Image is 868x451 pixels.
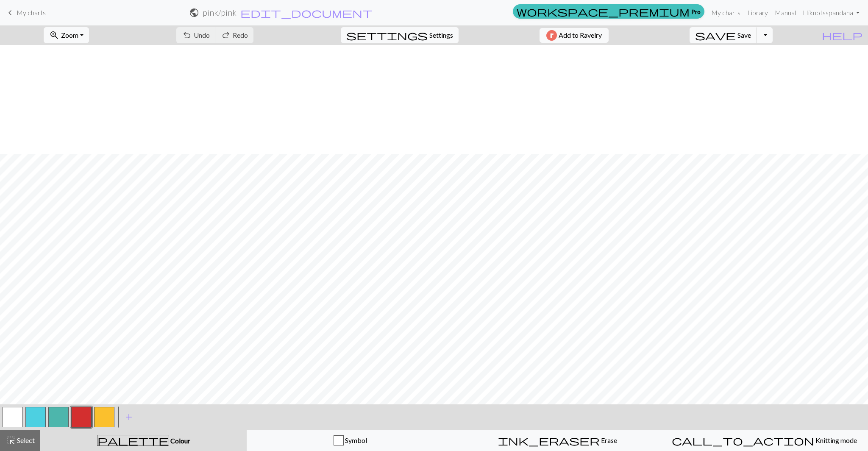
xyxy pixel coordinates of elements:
button: Erase [454,430,661,451]
span: Symbol [344,436,367,444]
a: Pro [513,4,704,19]
button: Zoom [44,27,89,43]
span: public [189,7,199,19]
i: Settings [346,30,428,40]
button: Symbol [247,430,454,451]
span: My charts [17,8,46,17]
span: Save [737,31,751,39]
span: Knitting mode [814,436,857,444]
button: Save [690,27,757,43]
span: Erase [600,436,617,444]
span: palette [97,434,169,446]
a: My charts [5,6,46,20]
a: My charts [708,4,744,21]
span: Add to Ravelry [559,30,602,41]
span: ink_eraser [498,434,600,446]
button: Knitting mode [661,430,868,451]
button: SettingsSettings [341,27,459,43]
span: call_to_action [672,434,814,446]
span: highlight_alt [6,434,16,446]
span: help [822,29,862,41]
span: workspace_premium [517,6,690,17]
span: zoom_in [49,29,59,41]
button: Add to Ravelry [540,28,609,43]
img: Ravelry [546,30,557,41]
span: settings [346,29,428,41]
a: Hiknotsspandana [799,4,863,21]
a: Library [744,4,771,21]
h2: pink / pink [203,8,236,17]
span: edit_document [240,7,373,19]
span: add [124,411,134,423]
span: keyboard_arrow_left [5,7,15,19]
button: Colour [40,430,247,451]
span: Zoom [61,31,78,39]
span: Settings [429,30,453,40]
a: Manual [771,4,799,21]
span: save [695,29,736,41]
span: Colour [169,437,190,445]
span: Select [16,436,35,444]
